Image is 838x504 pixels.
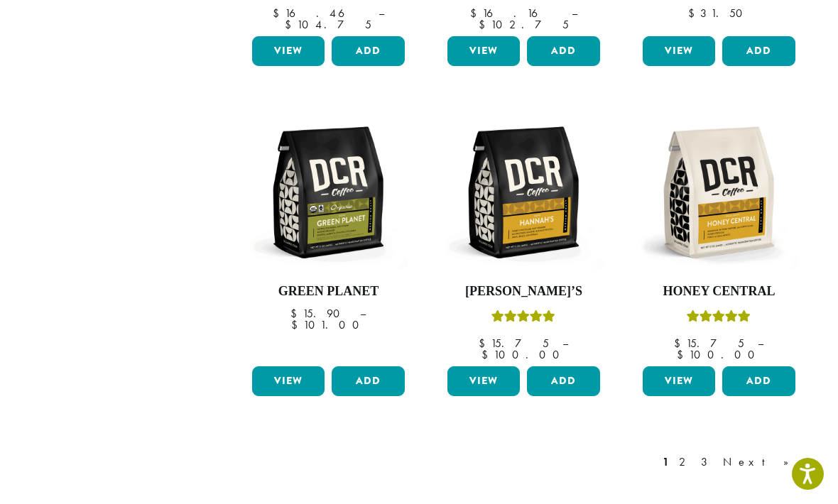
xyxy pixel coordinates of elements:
[444,113,604,273] img: DCR-12oz-Hannahs-Stock-scaled.png
[470,6,558,21] bdi: 16.16
[639,113,799,273] img: DCR-12oz-Honey-Central-Stock-scaled.png
[447,366,520,396] a: View
[479,336,491,351] span: $
[720,454,802,471] a: Next »
[688,6,749,21] bdi: 31.50
[758,336,763,351] span: –
[722,366,795,396] button: Add
[660,454,672,471] a: 1
[249,284,408,300] h4: Green Planet
[479,336,549,351] bdi: 15.75
[479,17,491,32] span: $
[290,306,303,321] span: $
[698,454,716,471] a: 3
[677,347,761,362] bdi: 100.00
[332,366,404,396] button: Add
[688,6,700,21] span: $
[687,308,751,329] div: Rated 5.00 out of 5
[479,17,569,32] bdi: 102.75
[481,347,566,362] bdi: 100.00
[285,17,371,32] bdi: 104.75
[639,113,799,361] a: Honey CentralRated 5.00 out of 5
[252,36,325,66] a: View
[674,336,686,351] span: $
[379,6,384,21] span: –
[249,113,408,273] img: DCR-12oz-FTO-Green-Planet-Stock-scaled.png
[643,36,715,66] a: View
[285,17,297,32] span: $
[470,6,482,21] span: $
[444,113,604,361] a: [PERSON_NAME]’sRated 5.00 out of 5
[273,6,365,21] bdi: 16.46
[481,347,494,362] span: $
[722,36,795,66] button: Add
[332,36,404,66] button: Add
[273,6,285,21] span: $
[562,336,568,351] span: –
[643,366,715,396] a: View
[639,284,799,300] h4: Honey Central
[677,347,689,362] span: $
[527,36,599,66] button: Add
[674,336,744,351] bdi: 15.75
[290,306,347,321] bdi: 15.90
[491,308,555,329] div: Rated 5.00 out of 5
[572,6,577,21] span: –
[444,284,604,300] h4: [PERSON_NAME]’s
[360,306,366,321] span: –
[291,317,303,332] span: $
[527,366,599,396] button: Add
[291,317,366,332] bdi: 101.00
[447,36,520,66] a: View
[676,454,694,471] a: 2
[252,366,325,396] a: View
[249,113,408,361] a: Green Planet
